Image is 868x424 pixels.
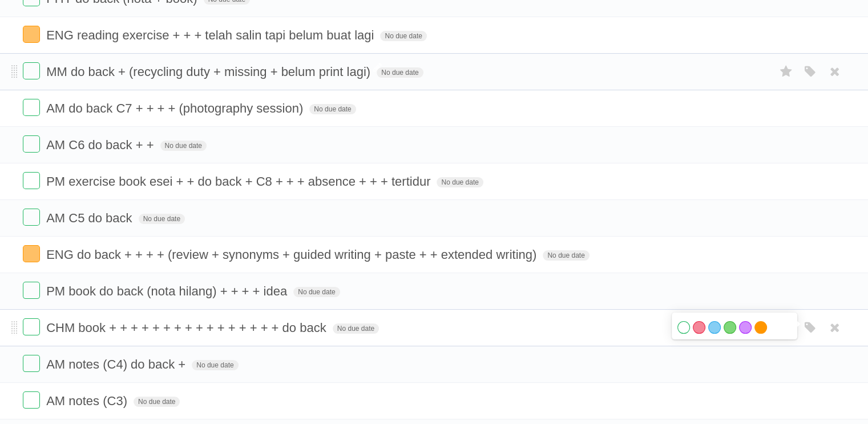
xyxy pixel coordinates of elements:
[46,284,290,298] span: PM book do back (nota hilang) + + + + idea
[46,174,433,189] span: PM exercise book esei + + do back + C8 + + + absence + + + tertidur
[693,321,705,334] label: Red
[192,360,238,370] span: No due date
[23,172,40,189] label: Done
[23,135,40,153] label: Done
[309,104,356,114] span: No due date
[437,177,483,187] span: No due date
[46,357,188,371] span: AM notes (C4) do back +
[23,62,40,79] label: Done
[380,31,426,41] span: No due date
[724,321,736,334] label: Green
[46,101,306,115] span: AM do back C7 + + + + (photography session)
[46,28,377,42] span: ENG reading exercise + + + telah salin tapi belum buat lagi
[23,99,40,116] label: Done
[708,321,721,334] label: Blue
[543,250,589,261] span: No due date
[46,138,156,152] span: AM C6 do back + +
[739,321,752,334] label: Purple
[46,394,130,408] span: AM notes (C3)
[23,355,40,372] label: Done
[677,321,690,334] label: White
[776,62,797,81] label: Star task
[23,245,40,262] label: Done
[23,26,40,43] label: Done
[23,391,40,409] label: Done
[293,287,340,297] span: No due date
[754,321,767,334] label: Orange
[46,211,135,225] span: AM C5 do back
[139,214,185,224] span: No due date
[23,318,40,335] label: Done
[160,141,207,151] span: No due date
[333,323,379,334] span: No due date
[46,65,373,79] span: MM do back + (recycling duty + missing + belum print lagi)
[23,209,40,226] label: Done
[377,67,423,78] span: No due date
[46,247,539,262] span: ENG do back + + + + (review + synonyms + guided writing + paste + + extended writing)
[46,321,329,335] span: CHM book + + + + + + + + + + + + + + + + do back
[134,397,180,407] span: No due date
[23,282,40,299] label: Done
